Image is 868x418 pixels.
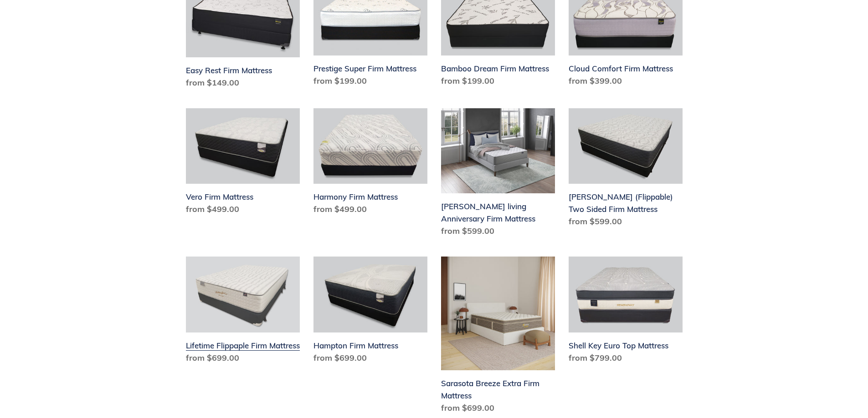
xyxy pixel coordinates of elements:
a: Lifetime Flippaple Firm Mattress [186,257,300,368]
a: Hampton Firm Mattress [313,257,427,368]
a: Shell Key Euro Top Mattress [569,257,683,368]
a: Vero Firm Mattress [186,108,300,219]
a: Harmony Firm Mattress [313,108,427,219]
a: Del Ray (Flippable) Two Sided Firm Mattress [569,108,683,232]
a: Scott living Anniversary Firm Mattress [441,108,555,241]
a: Sarasota Breeze Extra Firm Mattress [441,257,555,418]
